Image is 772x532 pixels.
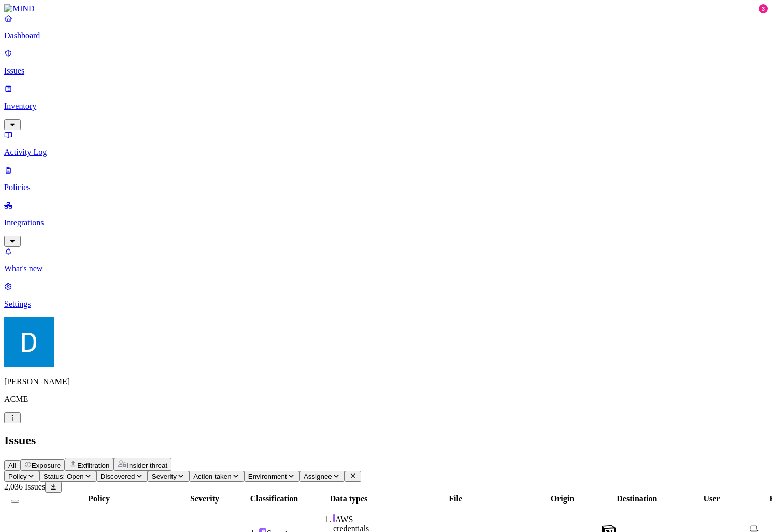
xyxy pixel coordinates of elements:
[601,494,673,504] div: Destination
[4,377,768,386] p: [PERSON_NAME]
[11,500,19,503] button: Select all
[312,494,385,504] div: Data types
[4,102,768,111] p: Inventory
[4,482,45,491] span: 2,036 Issues
[4,317,54,367] img: Daniel Golshani
[4,183,768,192] p: Policies
[4,66,768,76] p: Issues
[4,395,768,404] p: ACME
[333,514,335,522] img: secret-line
[304,472,332,480] span: Assignee
[8,472,27,480] span: Policy
[4,4,35,13] img: MIND
[127,462,167,469] span: Insider threat
[675,494,748,504] div: User
[152,472,177,480] span: Severity
[759,4,768,13] div: 3
[238,494,310,504] div: Classification
[4,299,768,309] p: Settings
[44,472,84,480] span: Status: Open
[26,494,171,504] div: Policy
[526,494,598,504] div: Origin
[248,472,287,480] span: Environment
[193,472,231,480] span: Action taken
[4,218,768,227] p: Integrations
[387,494,524,504] div: File
[77,462,109,469] span: Exfiltration
[174,494,236,504] div: Severity
[32,462,61,469] span: Exposure
[4,148,768,157] p: Activity Log
[8,462,16,469] span: All
[101,472,135,480] span: Discovered
[4,434,768,448] h2: Issues
[4,31,768,40] p: Dashboard
[4,264,768,274] p: What's new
